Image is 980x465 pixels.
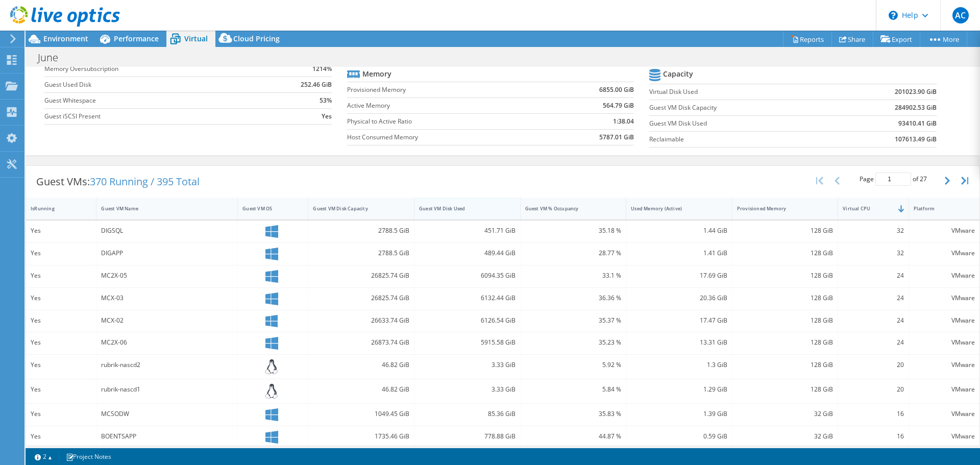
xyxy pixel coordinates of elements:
[737,248,834,259] div: 128 GiB
[631,248,727,259] div: 1.41 GiB
[898,118,937,129] b: 93410.41 GiB
[843,315,903,326] div: 24
[101,359,233,371] div: rubrik-nascd2
[737,315,834,326] div: 128 GiB
[843,292,903,304] div: 24
[873,31,920,47] a: Export
[419,225,516,236] div: 451.71 GiB
[347,101,544,111] label: Active Memory
[101,205,220,212] div: Guest VM Name
[313,205,397,212] div: Guest VM Disk Capacity
[320,95,332,106] b: 53%
[737,408,834,420] div: 32 GiB
[843,270,903,281] div: 24
[737,431,834,442] div: 32 GiB
[313,359,409,371] div: 46.82 GiB
[31,315,91,326] div: Yes
[914,408,975,420] div: VMware
[347,132,544,142] label: Host Consumed Memory
[44,95,263,106] label: Guest Whitespace
[31,359,91,371] div: Yes
[843,359,903,371] div: 20
[631,337,727,348] div: 13.31 GiB
[101,225,233,236] div: DIGSQL
[649,134,831,144] label: Reclaimable
[31,225,91,236] div: Yes
[599,132,634,142] b: 5787.01 GiB
[525,248,622,259] div: 28.77 %
[31,205,79,212] div: IsRunning
[101,384,233,395] div: rubrik-nascd1
[737,205,821,212] div: Provisioned Memory
[419,337,516,348] div: 5915.58 GiB
[920,175,927,183] span: 27
[843,431,903,442] div: 16
[895,134,937,144] b: 107613.49 GiB
[419,408,516,420] div: 85.36 GiB
[525,315,622,326] div: 35.37 %
[301,80,332,90] b: 252.46 GiB
[114,34,159,43] span: Performance
[649,118,831,129] label: Guest VM Disk Used
[101,248,233,259] div: DIGAPP
[737,337,834,348] div: 128 GiB
[525,408,622,420] div: 35.83 %
[313,315,409,326] div: 26633.74 GiB
[313,337,409,348] div: 26873.74 GiB
[914,205,963,212] div: Platform
[843,205,891,212] div: Virtual CPU
[31,292,91,304] div: Yes
[313,292,409,304] div: 26825.74 GiB
[419,248,516,259] div: 489.44 GiB
[895,87,937,97] b: 201023.90 GiB
[44,111,263,121] label: Guest iSCSI Present
[184,34,208,43] span: Virtual
[31,270,91,281] div: Yes
[419,205,503,212] div: Guest VM Disk Used
[43,34,88,43] span: Environment
[101,337,233,348] div: MC2X-06
[613,116,634,127] b: 1:38.04
[313,270,409,281] div: 26825.74 GiB
[860,173,927,186] span: Page of
[737,270,834,281] div: 128 GiB
[525,205,609,212] div: Guest VM % Occupancy
[28,450,59,463] a: 2
[831,31,873,47] a: Share
[313,248,409,259] div: 2788.5 GiB
[26,166,210,198] div: Guest VMs:
[843,337,903,348] div: 24
[101,315,233,326] div: MCX-02
[101,408,233,420] div: MCSODW
[914,315,975,326] div: VMware
[631,384,727,395] div: 1.29 GiB
[920,31,967,47] a: More
[525,431,622,442] div: 44.87 %
[914,359,975,371] div: VMware
[631,315,727,326] div: 17.47 GiB
[31,408,91,420] div: Yes
[895,103,937,113] b: 284902.53 GiB
[419,431,516,442] div: 778.88 GiB
[631,225,727,236] div: 1.44 GiB
[525,292,622,304] div: 36.36 %
[419,292,516,304] div: 6132.44 GiB
[322,111,332,121] b: Yes
[313,225,409,236] div: 2788.5 GiB
[31,337,91,348] div: Yes
[631,431,727,442] div: 0.59 GiB
[312,64,332,74] b: 1214%
[737,384,834,395] div: 128 GiB
[347,85,544,95] label: Provisioned Memory
[101,431,233,442] div: BOENTSAPP
[347,116,544,127] label: Physical to Active Ratio
[599,85,634,95] b: 6855.00 GiB
[783,31,832,47] a: Reports
[649,103,831,113] label: Guest VM Disk Capacity
[525,225,622,236] div: 35.18 %
[843,248,903,259] div: 32
[233,34,280,43] span: Cloud Pricing
[313,384,409,395] div: 46.82 GiB
[419,359,516,371] div: 3.33 GiB
[737,359,834,371] div: 128 GiB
